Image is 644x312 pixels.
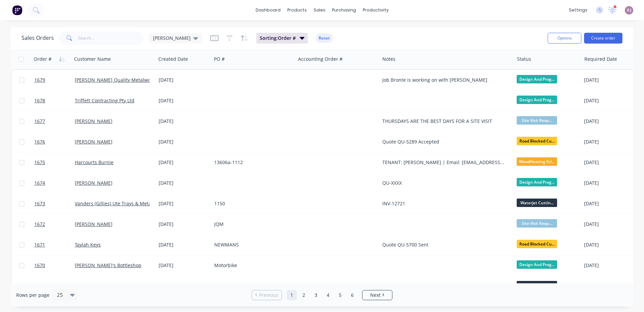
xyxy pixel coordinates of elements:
[517,157,557,166] span: WoodHeating Kri...
[75,97,134,104] a: Triffett Contracting Pty Ltd
[159,77,209,83] div: [DATE]
[517,281,557,289] span: Waterjet Cuttin...
[75,118,112,124] a: [PERSON_NAME]
[34,173,75,193] a: 1674
[214,56,225,62] div: PO #
[382,77,505,83] div: Job Bronte is working on with [PERSON_NAME]
[75,283,150,289] a: Industrial Fire & Electrical Pty Ltd
[517,260,557,269] span: Design And Prog...
[75,262,141,268] a: [PERSON_NAME]'s Bottleshop
[382,180,505,186] div: QU-XXXX
[159,138,209,145] div: [DATE]
[159,97,209,104] div: [DATE]
[362,292,392,298] a: Next page
[347,290,357,300] a: Page 6
[214,221,289,228] div: JQM
[34,255,75,276] a: 1670
[252,292,282,298] a: Previous page
[249,290,395,300] ul: Pagination
[311,290,321,300] a: Page 3
[382,138,505,145] div: Quote QU-5289 Accepted
[78,31,144,45] input: Search...
[214,200,289,207] div: 1150
[34,90,75,111] a: 1678
[22,35,54,41] h1: Sales Orders
[34,118,45,125] span: 1677
[34,200,45,207] span: 1673
[34,241,45,248] span: 1671
[75,241,101,248] a: Taylah Keys
[159,221,209,228] div: [DATE]
[34,235,75,255] a: 1671
[584,33,622,44] button: Create order
[34,111,75,131] a: 1677
[584,97,638,104] div: [DATE]
[159,241,209,248] div: [DATE]
[259,292,278,298] span: Previous
[159,118,209,125] div: [DATE]
[517,56,531,62] div: Status
[34,214,75,234] a: 1672
[34,56,52,62] div: Order #
[159,200,209,207] div: [DATE]
[153,34,191,42] span: [PERSON_NAME]
[517,240,557,248] span: Road Blocked Cu...
[34,262,45,269] span: 1670
[34,193,75,214] a: 1673
[517,178,557,186] span: Design And Prog...
[214,159,289,166] div: 13606a-1112
[335,290,345,300] a: Page 5
[284,5,310,15] div: products
[584,118,638,125] div: [DATE]
[214,283,289,289] div: 78963
[584,56,617,62] div: Required Date
[214,241,289,248] div: NEWMANS
[252,5,284,15] a: dashboard
[214,262,289,269] div: Motorbike
[159,180,209,186] div: [DATE]
[584,180,638,186] div: [DATE]
[382,200,505,207] div: INV-12721
[287,290,297,300] a: Page 1 is your current page
[75,77,157,83] a: [PERSON_NAME] Quality Metalworks
[548,33,581,44] button: Options
[517,116,557,125] span: Site Visit Requ...
[34,152,75,173] a: 1675
[584,241,638,248] div: [DATE]
[158,56,188,62] div: Created Date
[584,262,638,269] div: [DATE]
[517,137,557,145] span: Road Blocked Cu...
[517,219,557,228] span: Site Visit Requ...
[34,180,45,186] span: 1674
[16,292,50,298] span: Rows per page
[584,200,638,207] div: [DATE]
[566,5,591,15] div: settings
[260,35,296,42] span: Sorting: Order #
[74,56,111,62] div: Customer Name
[298,56,343,62] div: Accounting Order #
[34,70,75,90] a: 1679
[584,77,638,83] div: [DATE]
[159,283,209,289] div: [DATE]
[370,292,381,298] span: Next
[584,221,638,228] div: [DATE]
[34,159,45,166] span: 1675
[382,118,505,125] div: THURSDAYS ARE THE BEST DAYS FOR A SITE VISIT
[359,5,392,15] div: productivity
[75,159,114,165] a: Harcourts Burnie
[12,5,22,15] img: Factory
[329,5,359,15] div: purchasing
[75,221,112,227] a: [PERSON_NAME]
[584,138,638,145] div: [DATE]
[517,199,557,207] span: Waterjet Cuttin...
[517,75,557,83] span: Design And Prog...
[75,138,112,145] a: [PERSON_NAME]
[310,5,329,15] div: sales
[584,159,638,166] div: [DATE]
[34,97,45,104] span: 1678
[517,96,557,104] span: Design And Prog...
[75,180,112,186] a: [PERSON_NAME]
[316,33,332,43] button: Reset
[159,262,209,269] div: [DATE]
[34,77,45,83] span: 1679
